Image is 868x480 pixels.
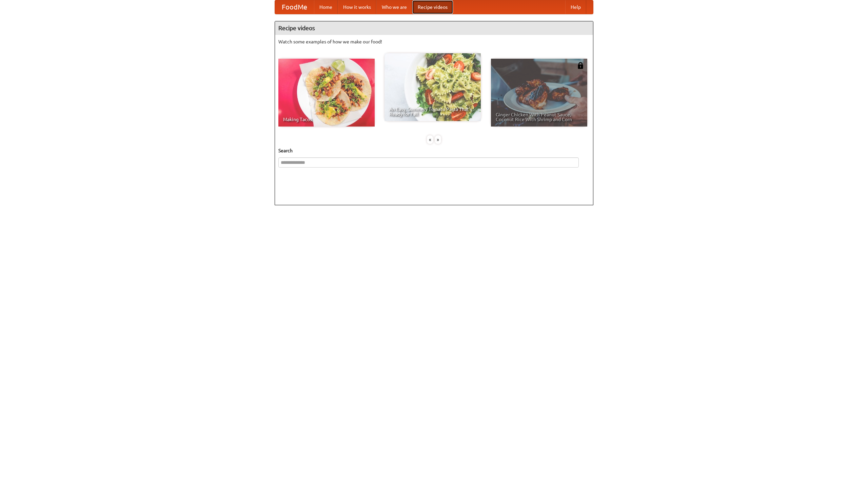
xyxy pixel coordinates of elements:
a: How it works [338,0,376,14]
a: FoodMe [275,0,314,14]
h4: Recipe videos [275,21,593,35]
div: « [427,135,433,144]
a: Recipe videos [412,0,453,14]
a: Home [314,0,338,14]
a: Help [565,0,586,14]
a: An Easy, Summery Tomato Pasta That's Ready for Fall [384,53,481,121]
span: An Easy, Summery Tomato Pasta That's Ready for Fall [389,107,476,116]
img: 483408.png [577,62,584,69]
a: Who we are [376,0,412,14]
span: Making Tacos [283,117,370,122]
a: Making Tacos [278,59,375,127]
div: » [435,135,441,144]
h5: Search [278,147,590,154]
p: Watch some examples of how we make our food! [278,38,590,45]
